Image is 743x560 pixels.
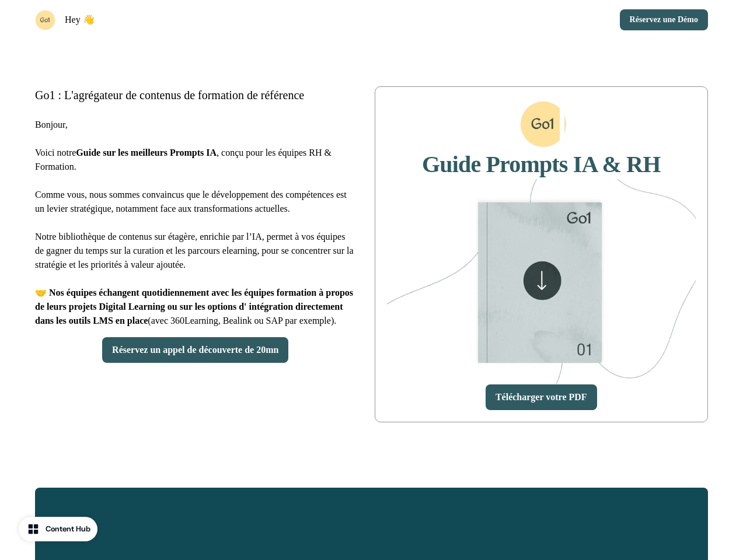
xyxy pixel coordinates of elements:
[76,148,217,157] strong: Guide sur les meilleurs Prompts IA
[35,118,356,174] p: Bonjour, Voici notre , conçu pour les équipes RH & Formation.
[65,13,95,27] p: Hey 👋
[102,337,288,363] button: Réservez un appel de découverte de 20mn
[46,523,90,535] div: Content Hub
[35,286,356,328] p: (avec 360Learning, Bealink ou SAP par exemple).
[35,86,356,104] p: Go1 : L'agrégateur de contenus de formation de référence
[620,9,708,30] button: Réservez une Démo
[486,384,597,410] a: Télécharger votre PDF
[35,188,356,272] p: Comme vous, nous sommes convaincus que le développement des compétences est un levier stratégique...
[35,288,353,325] strong: 🤝 Nos équipes échangent quotidiennement avec les équipes formation à propos de leurs projets Digi...
[19,517,97,541] button: Content Hub
[387,150,696,179] p: Guide Prompts IA & RH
